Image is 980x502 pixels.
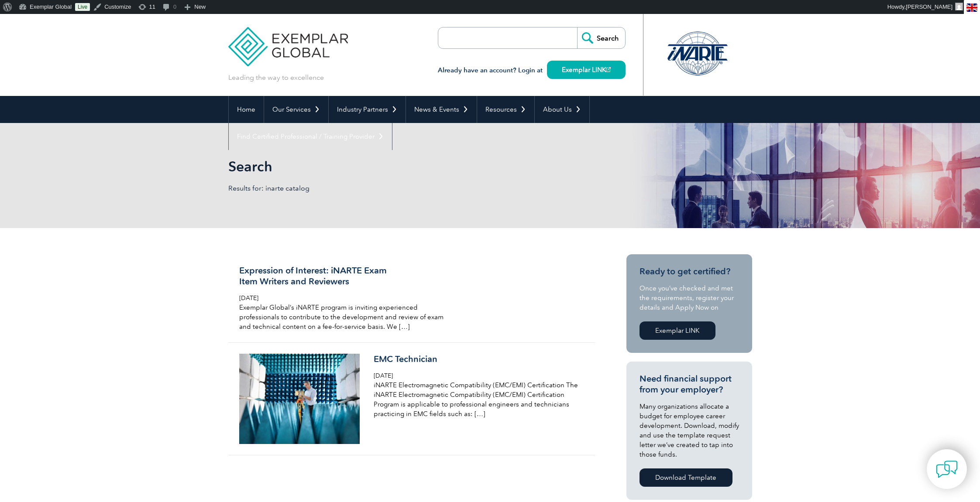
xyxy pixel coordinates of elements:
[75,3,90,11] a: Live
[228,184,490,193] p: Results for: inarte catalog
[239,303,446,331] p: Exemplar Global’s iNARTE program is inviting experienced professionals to contribute to the devel...
[374,380,581,419] p: iNARTE Electromagnetic Compatibility (EMC/EMI) Certification The iNARTE Electromagnetic Compatibi...
[229,96,264,123] a: Home
[228,73,324,82] p: Leading the way to excellence
[438,65,626,76] h3: Already have an account? Login at
[239,294,258,302] span: [DATE]
[228,343,595,455] a: EMC Technician [DATE] iNARTE Electromagnetic Compatibility (EMC/EMI) Certification The iNARTE Ele...
[936,458,958,480] img: contact-chat.png
[239,354,360,444] img: E8ATEM-300x225.jpg
[640,283,739,312] p: Once you’ve checked and met the requirements, register your details and Apply Now on
[264,96,328,123] a: Our Services
[477,96,534,123] a: Resources
[228,14,348,66] img: Exemplar Global
[374,354,581,365] h3: EMC Technician
[640,321,715,340] a: Exemplar LINK
[228,254,595,343] a: Expression of Interest: iNARTE ExamItem Writers and Reviewers [DATE] Exemplar Global’s iNARTE pro...
[229,123,392,150] a: Find Certified Professional / Training Provider
[374,372,393,379] span: [DATE]
[906,3,952,10] span: [PERSON_NAME]
[606,67,611,72] img: open_square.png
[547,61,626,79] a: Exemplar LINK
[640,468,732,487] a: Download Template
[535,96,589,123] a: About Us
[640,402,739,459] p: Many organizations allocate a budget for employee career development. Download, modify and use th...
[329,96,406,123] a: Industry Partners
[640,266,739,277] h3: Ready to get certified?
[228,158,564,175] h1: Search
[406,96,477,123] a: News & Events
[239,265,446,287] h3: Expression of Interest: iNARTE Exam Item Writers and Reviewers
[966,3,977,12] img: en
[640,373,739,395] h3: Need financial support from your employer?
[577,27,625,48] input: Search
